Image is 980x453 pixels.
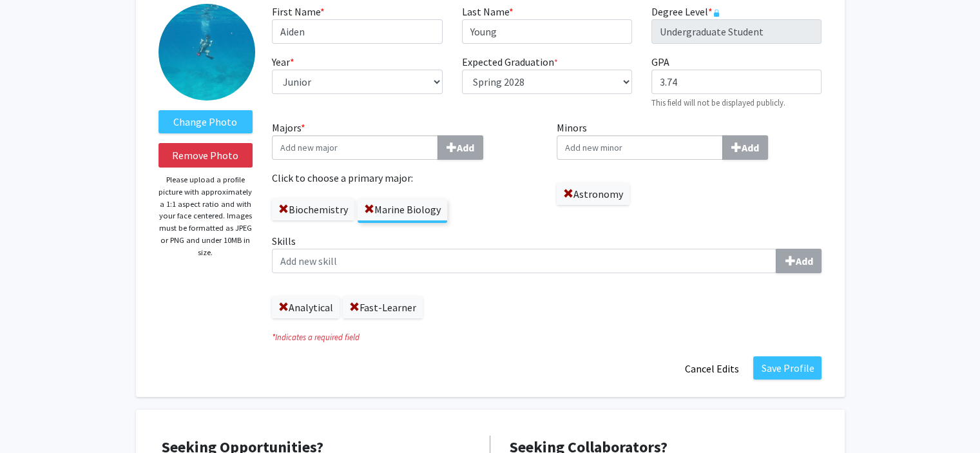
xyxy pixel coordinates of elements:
button: Save Profile [753,356,821,380]
label: Marine Biology [358,198,447,220]
iframe: Chat [10,395,55,443]
input: SkillsAdd [272,249,776,273]
button: Cancel Edits [676,356,747,381]
button: Majors* [437,135,483,160]
label: Minors [557,120,822,160]
label: First Name [272,4,325,19]
i: Indicates a required field [272,331,821,343]
label: Majors [272,120,537,160]
img: Profile Picture [159,4,255,101]
input: MinorsAdd [557,135,723,160]
label: Fast-Learner [343,296,423,318]
label: Analytical [272,296,340,318]
svg: This information is provided and automatically updated by University of Hawaiʻi at Mānoa and is n... [713,9,720,17]
button: Remove Photo [159,143,253,168]
small: This field will not be displayed publicly. [651,97,785,108]
p: Please upload a profile picture with approximately a 1:1 aspect ratio and with your face centered... [159,174,253,258]
label: GPA [651,54,669,70]
button: Skills [776,249,821,273]
b: Add [742,141,759,154]
label: Degree Level [651,4,720,19]
label: Year [272,54,294,70]
b: Add [457,141,474,154]
label: Skills [272,233,821,273]
button: Minors [722,135,768,160]
label: Click to choose a primary major: [272,170,537,186]
label: Expected Graduation [462,54,558,70]
label: Astronomy [557,183,629,205]
input: Majors*Add [272,135,438,160]
b: Add [795,255,812,267]
label: Biochemistry [272,198,354,220]
label: ChangeProfile Picture [159,110,253,133]
label: Last Name [462,4,514,19]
